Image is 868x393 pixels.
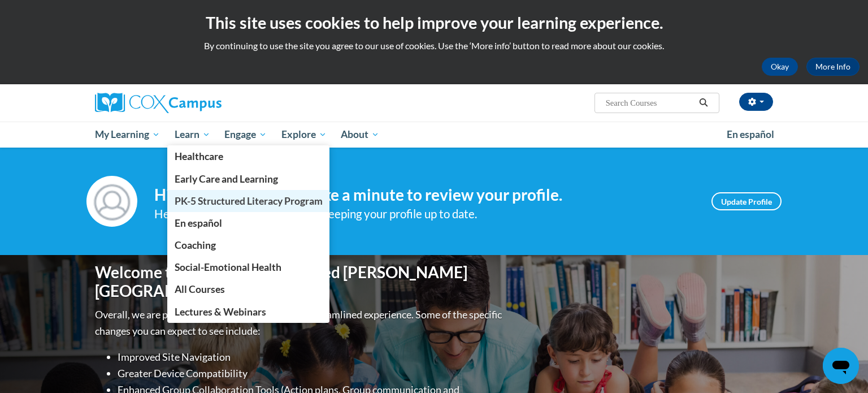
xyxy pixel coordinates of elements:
[217,122,274,148] a: Engage
[86,176,137,227] img: Profile Image
[274,122,334,148] a: Explore
[341,128,379,141] span: About
[8,40,860,52] p: By continuing to use the site you agree to our use of cookies. Use the ‘More info’ button to read...
[224,128,267,141] span: Engage
[175,306,266,318] span: Lectures & Webinars
[719,123,782,146] a: En español
[175,195,323,207] span: PK-5 Structured Literacy Program
[695,96,712,110] button: Search
[711,192,782,210] a: Update Profile
[175,150,223,162] span: Healthcare
[167,190,330,212] a: PK-5 Structured Literacy Program
[175,173,278,185] span: Early Care and Learning
[762,58,798,76] button: Okay
[95,128,160,141] span: My Learning
[8,11,860,34] h2: This site uses cookies to help improve your learning experience.
[727,128,774,140] span: En español
[281,128,327,141] span: Explore
[154,205,695,223] div: Help improve your experience by keeping your profile up to date.
[739,93,773,111] button: Account Settings
[175,128,210,141] span: Learn
[806,58,860,76] a: More Info
[175,217,222,229] span: En español
[175,261,281,273] span: Social-Emotional Health
[167,212,330,234] a: En español
[78,122,790,148] div: Main menu
[605,96,695,110] input: Search Courses
[167,122,218,148] a: Learn
[118,365,505,382] li: Greater Device Compatibility
[167,301,330,323] a: Lectures & Webinars
[167,234,330,256] a: Coaching
[167,256,330,278] a: Social-Emotional Health
[823,348,859,384] iframe: Button to launch messaging window
[167,278,330,300] a: All Courses
[175,239,216,251] span: Coaching
[334,122,387,148] a: About
[95,93,310,113] a: Cox Campus
[118,349,505,365] li: Improved Site Navigation
[95,93,222,113] img: Cox Campus
[95,306,505,339] p: Overall, we are proud to provide you with a more streamlined experience. Some of the specific cha...
[167,145,330,167] a: Healthcare
[95,263,505,301] h1: Welcome to the new and improved [PERSON_NAME][GEOGRAPHIC_DATA]
[154,185,695,205] h4: Hi [PERSON_NAME]! Take a minute to review your profile.
[88,122,167,148] a: My Learning
[175,283,225,295] span: All Courses
[167,168,330,190] a: Early Care and Learning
